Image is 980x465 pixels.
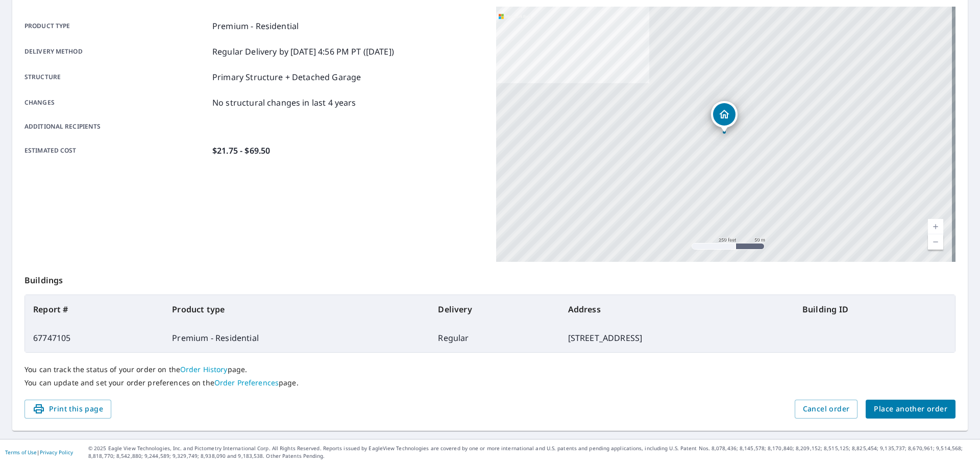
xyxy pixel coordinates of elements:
[560,324,794,352] td: [STREET_ADDRESS]
[5,449,73,455] p: |
[24,365,955,374] p: You can track the status of your order on the page.
[430,324,559,352] td: Regular
[212,71,361,83] p: Primary Structure + Detached Garage
[25,324,164,352] td: 67747105
[212,45,394,58] p: Regular Delivery by [DATE] 4:56 PM PT ([DATE])
[24,20,208,32] p: Product type
[866,400,955,419] button: Place another order
[928,234,943,250] a: Current Level 17, Zoom Out
[24,144,208,157] p: Estimated cost
[212,144,270,157] p: $21.75 - $69.50
[24,378,955,387] p: You can update and set your order preferences on the page.
[33,403,103,415] span: Print this page
[40,449,73,456] a: Privacy Policy
[24,71,208,83] p: Structure
[214,378,279,387] a: Order Preferences
[24,400,111,419] button: Print this page
[88,445,975,460] p: © 2025 Eagle View Technologies, Inc. and Pictometry International Corp. All Rights Reserved. Repo...
[164,324,430,352] td: Premium - Residential
[874,403,947,415] span: Place another order
[24,96,208,109] p: Changes
[430,295,559,324] th: Delivery
[164,295,430,324] th: Product type
[803,403,850,415] span: Cancel order
[5,449,37,456] a: Terms of Use
[180,364,228,374] a: Order History
[25,295,164,324] th: Report #
[24,262,955,295] p: Buildings
[560,295,794,324] th: Address
[212,96,356,109] p: No structural changes in last 4 years
[711,101,738,133] div: Dropped pin, building 1, Residential property, 238 Westport Rd Wilton, CT 06897
[794,295,955,324] th: Building ID
[24,122,208,131] p: Additional recipients
[24,45,208,58] p: Delivery method
[212,20,299,32] p: Premium - Residential
[795,400,858,419] button: Cancel order
[928,219,943,234] a: Current Level 17, Zoom In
